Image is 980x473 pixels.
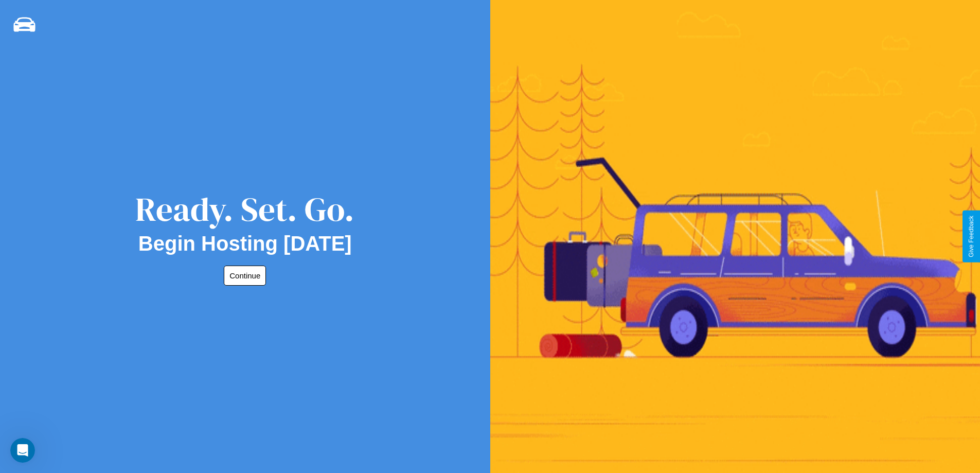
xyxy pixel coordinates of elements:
div: Ready. Set. Go. [135,186,354,232]
h2: Begin Hosting [DATE] [138,232,352,255]
div: Give Feedback [968,216,975,257]
button: Continue [224,266,266,286]
iframe: Intercom live chat [10,438,35,463]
